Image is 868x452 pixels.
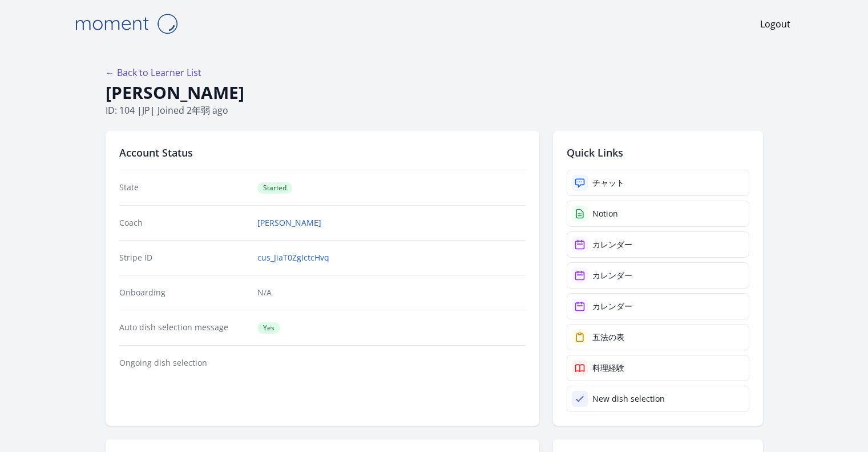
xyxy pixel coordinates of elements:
dt: Auto dish selection message [119,322,249,334]
a: New dish selection [567,386,749,412]
a: カレンダー [567,262,749,289]
div: 五法の表 [592,331,624,343]
dt: Coach [119,217,249,229]
dt: Onboarding [119,287,249,298]
a: カレンダー [567,231,749,258]
a: Logout [760,17,790,31]
a: [PERSON_NAME] [257,217,321,229]
dt: Ongoing dish selection [119,357,249,369]
a: 料理経験 [567,355,749,381]
span: jp [142,104,150,117]
p: N/A [257,287,525,298]
div: カレンダー [592,239,632,250]
h1: [PERSON_NAME] [106,82,763,103]
img: Moment [69,9,183,38]
a: ← Back to Learner List [106,66,201,79]
span: Yes [257,322,280,334]
a: カレンダー [567,293,749,319]
a: 五法の表 [567,324,749,350]
a: チャット [567,170,749,196]
dt: Stripe ID [119,252,249,263]
p: ID: 104 | | Joined 2年弱 ago [106,103,763,117]
div: Notion [592,208,618,219]
dt: State [119,182,249,194]
div: チャット [592,177,624,189]
div: カレンダー [592,270,632,281]
div: カレンダー [592,301,632,312]
span: Started [257,182,292,194]
a: cus_JiaT0ZgIctcHvq [257,252,329,263]
a: Notion [567,201,749,227]
div: 料理経験 [592,362,624,374]
h2: Account Status [119,145,526,161]
h2: Quick Links [567,145,749,161]
div: New dish selection [592,393,665,405]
